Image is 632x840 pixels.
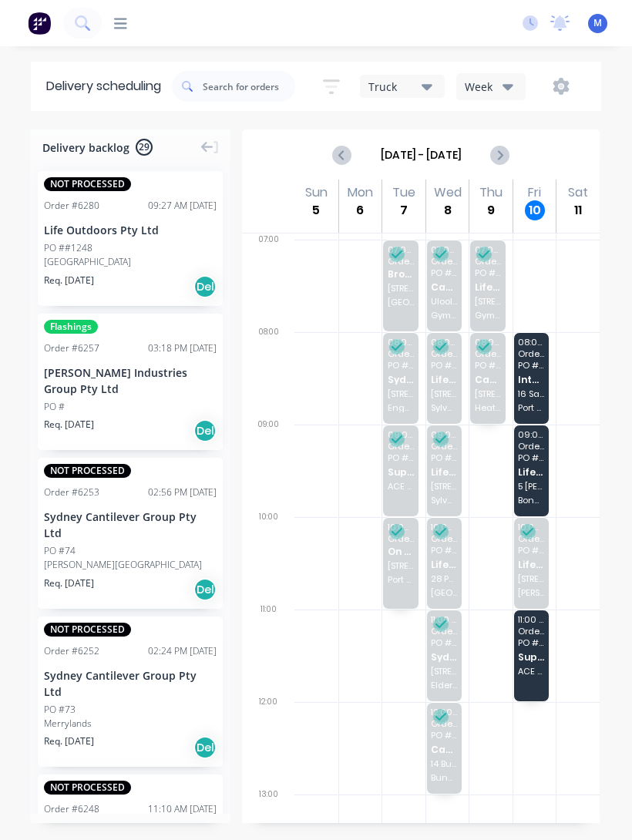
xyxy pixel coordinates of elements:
div: Thu [479,185,503,200]
div: Wed [434,185,462,200]
span: Req. [DATE] [44,734,94,748]
div: [GEOGRAPHIC_DATA] [44,255,217,269]
span: Order # 2214 [388,442,414,451]
span: PO # 1103 [431,453,457,462]
div: PO #73 [44,703,76,717]
span: 10:00 - 11:00 [518,522,544,532]
img: Factory [28,12,51,35]
span: 14 Bundeena Dr [431,759,457,768]
span: Life Outdoors Pty Ltd [431,467,457,477]
span: PO # [PERSON_NAME] [431,731,457,740]
input: Search for orders [203,71,295,102]
span: 10:00 - 11:00 [431,522,457,532]
span: [PERSON_NAME] [518,588,544,597]
div: [PERSON_NAME][GEOGRAPHIC_DATA] [44,558,217,572]
span: ACE GUTTERS - [GEOGRAPHIC_DATA] [518,667,544,676]
span: Supplier Pick Ups [518,652,544,662]
div: 11:00 [242,602,294,694]
div: Del [193,736,217,759]
span: ACE GUTTERS - [GEOGRAPHIC_DATA] [388,482,414,491]
span: 09:00 - 10:00 [431,430,457,439]
span: PO # 65 [431,638,457,647]
div: Order # 6253 [44,486,99,499]
span: Order # 5813 [475,257,501,266]
div: 08:00 [242,324,294,417]
span: Sydney Cantilever Group Pty Ltd [388,375,414,385]
span: [STREET_ADDRESS][PERSON_NAME] [431,667,457,676]
span: Order # 6159 [431,257,457,266]
span: Bros Built [388,269,414,279]
span: Sylvania [431,403,457,412]
button: Week [456,73,526,100]
span: Heathcote [475,403,501,412]
span: 08:00 - 09:00 [431,338,457,347]
div: PO # [44,400,65,414]
span: M [593,16,602,30]
span: [STREET_ADDRESS] [388,561,414,570]
span: Cash Sales [431,744,457,754]
span: Order # 6182 [388,534,414,543]
span: Life Outdoors Pty Ltd [518,559,544,570]
div: Order # 6280 [44,199,99,213]
span: Order # 6148 [431,534,457,543]
div: 6 [350,200,370,220]
span: Order # 5501 [431,349,457,358]
span: Order # 5094 [431,442,457,451]
span: Supplier Pick Ups [388,467,414,477]
span: [GEOGRAPHIC_DATA] [431,588,457,597]
span: PO # 1222 [431,546,457,555]
div: 9 [481,200,501,220]
span: PO # 1230 [518,546,544,555]
span: Life Outdoors Pty Ltd [475,282,501,292]
span: Engadine [388,403,414,412]
span: 11:00 - 12:00 [431,615,457,624]
div: 02:56 PM [DATE] [148,486,217,499]
div: Del [193,275,217,298]
span: Into Building & Design Pty Ltd [518,375,544,385]
span: Life Outdoors Pty Ltd [518,467,544,477]
span: [STREET_ADDRESS] [518,574,544,583]
div: Order # 6248 [44,802,99,816]
span: Sylvania [431,496,457,505]
span: 08:00 - 09:00 [518,338,544,347]
span: Port Hacking [518,403,544,412]
span: Gymea [431,311,457,320]
div: Sat [568,185,588,200]
div: Sydney Cantilever Group Pty Ltd [44,509,217,541]
span: 11:00 - 12:00 [518,615,544,624]
div: Delivery scheduling [31,62,172,111]
span: NOT PROCESSED [44,464,131,478]
div: Del [193,578,217,601]
span: Order # 6059 [431,627,457,636]
span: Uloola Place [431,297,457,306]
span: 10:00 - 11:00 [388,522,414,532]
span: Order # 6230 [518,349,544,358]
span: Gymea [475,311,501,320]
div: 03:18 PM [DATE] [148,341,217,355]
span: 5 [PERSON_NAME] [518,482,544,491]
span: Order # 6213 [475,349,501,358]
span: 09:00 - 10:00 [518,430,544,439]
span: NOT PROCESSED [44,177,131,191]
button: Truck [360,75,445,98]
span: Req. [DATE] [44,274,94,287]
span: 07:00 - 08:00 [431,245,457,254]
div: 11 [568,200,588,220]
span: Sydney Cantilever Group Pty Ltd [431,652,457,662]
span: PO # 812 [431,361,457,370]
div: 10 [525,200,545,220]
span: PO # #952 [518,453,544,462]
span: [STREET_ADDRESS] [431,389,457,398]
div: Truck [368,79,426,95]
span: Bonnet Bay [518,496,544,505]
span: Port Hacking [388,575,414,584]
span: [STREET_ADDRESS][PERSON_NAME] [431,482,457,491]
span: Delivery backlog [42,139,129,156]
span: Life Outdoors Pty Ltd [431,559,457,570]
div: 7 [394,200,414,220]
span: 08:00 - 09:00 [388,338,414,347]
div: Sydney Cantilever Group Pty Ltd [44,667,217,700]
span: PO # Sandbar [518,361,544,370]
div: 8 [438,200,458,220]
span: PO # [PERSON_NAME] [431,268,457,277]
